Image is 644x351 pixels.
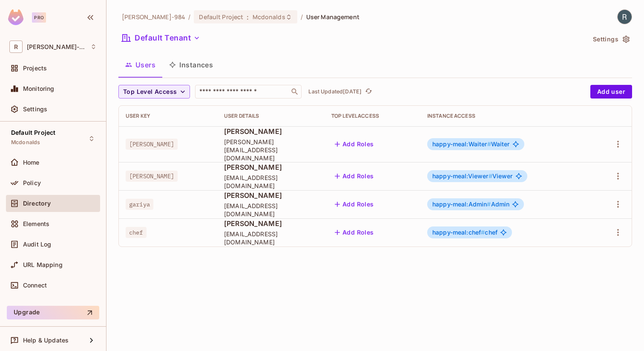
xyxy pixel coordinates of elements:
span: happy-meal:Admin [432,200,491,208]
button: Users [118,54,162,75]
span: [EMAIL_ADDRESS][DOMAIN_NAME] [224,202,318,218]
span: Home [23,159,40,166]
span: Mcdonalds [253,13,285,21]
span: gariya [126,199,153,210]
span: Viewer [432,173,513,180]
span: Admin [432,201,509,208]
span: Projects [23,65,47,72]
span: [PERSON_NAME] [224,127,318,136]
button: Settings [589,32,632,46]
span: Audit Log [23,241,51,248]
img: Ritik Gariya [618,10,632,24]
span: Settings [23,106,47,113]
li: / [301,13,303,21]
span: # [487,200,491,208]
span: R [9,41,23,53]
span: Waiter [432,141,510,148]
span: [EMAIL_ADDRESS][DOMAIN_NAME] [224,230,318,246]
span: [PERSON_NAME] [126,139,178,150]
div: Pro [32,12,46,23]
div: Top Level Access [331,113,414,119]
button: refresh [363,87,374,97]
div: Instance Access [427,113,584,119]
button: Instances [162,54,220,75]
span: chef [432,229,497,236]
button: Add Roles [331,197,377,211]
span: Directory [23,200,51,207]
span: Mcdonalds [11,139,40,146]
img: SReyMgAAAABJRU5ErkJggg== [8,9,23,25]
span: # [487,140,491,148]
span: [EMAIL_ADDRESS][DOMAIN_NAME] [224,174,318,190]
span: refresh [365,87,372,96]
span: [PERSON_NAME] [224,219,318,228]
div: User Details [224,113,318,119]
button: Add Roles [331,169,377,183]
span: Monitoring [23,85,55,92]
span: URL Mapping [23,261,63,268]
button: Default Tenant [118,31,204,45]
span: Help & Updates [23,337,69,344]
button: Add user [590,85,632,99]
button: Upgrade [7,306,99,319]
span: Policy [23,180,41,186]
span: [PERSON_NAME] [224,191,318,200]
span: Elements [23,220,49,227]
span: happy-meal:Waiter [432,140,491,148]
span: Connect [23,282,47,289]
span: Top Level Access [123,87,177,97]
span: User Management [306,13,359,21]
span: Default Project [199,13,243,21]
span: Default Project [11,129,55,136]
div: User Key [126,113,210,119]
span: happy-meal:chef [432,229,485,236]
p: Last Updated [DATE] [308,88,362,95]
span: Click to refresh data [362,87,374,97]
span: [PERSON_NAME] [126,171,178,182]
button: Add Roles [331,226,377,239]
span: # [489,172,492,180]
span: [PERSON_NAME] [224,162,318,172]
span: [PERSON_NAME][EMAIL_ADDRESS][DOMAIN_NAME] [224,138,318,162]
button: Top Level Access [118,85,190,99]
li: / [188,13,190,21]
span: Workspace: Ritik-984 [27,44,86,50]
span: : [246,14,249,20]
button: Add Roles [331,137,377,151]
span: the active workspace [122,13,185,21]
span: # [481,229,485,236]
span: chef [126,227,147,238]
span: happy-meal:Viewer [432,172,492,180]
